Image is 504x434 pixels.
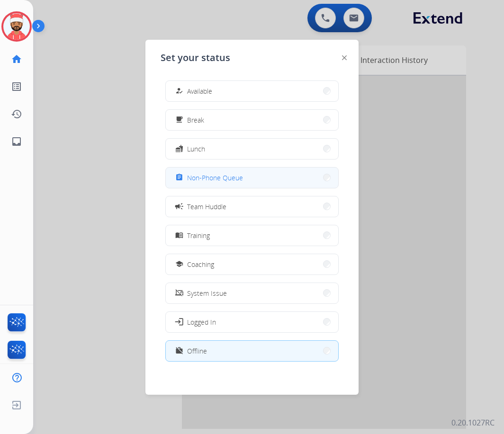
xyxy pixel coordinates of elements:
[187,230,210,240] span: Training
[175,289,183,297] mat-icon: phonelink_off
[11,81,22,92] mat-icon: list_alt
[3,13,30,40] img: avatar
[166,110,338,130] button: Break
[166,225,338,246] button: Training
[175,347,183,355] mat-icon: work_off
[187,288,227,298] span: System Issue
[175,260,183,268] mat-icon: school
[187,317,216,327] span: Logged In
[166,254,338,275] button: Coaching
[175,145,183,153] mat-icon: fastfood
[166,312,338,332] button: Logged In
[11,136,22,147] mat-icon: inbox
[11,53,22,65] mat-icon: home
[451,417,495,428] p: 0.20.1027RC
[187,202,226,212] span: Team Huddle
[175,116,183,124] mat-icon: free_breakfast
[187,86,212,96] span: Available
[166,341,338,361] button: Offline
[175,87,183,95] mat-icon: how_to_reg
[175,174,183,182] mat-icon: assignment
[187,259,214,269] span: Coaching
[166,283,338,303] button: System Issue
[161,51,230,64] span: Set your status
[166,168,338,188] button: Non-Phone Queue
[166,196,338,217] button: Team Huddle
[187,346,207,356] span: Offline
[187,144,205,154] span: Lunch
[174,317,184,327] mat-icon: login
[187,173,243,183] span: Non-Phone Queue
[175,231,183,239] mat-icon: menu_book
[342,55,347,60] img: close-button
[166,81,338,101] button: Available
[187,115,204,125] span: Break
[174,202,184,211] mat-icon: campaign
[166,139,338,159] button: Lunch
[11,108,22,120] mat-icon: history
